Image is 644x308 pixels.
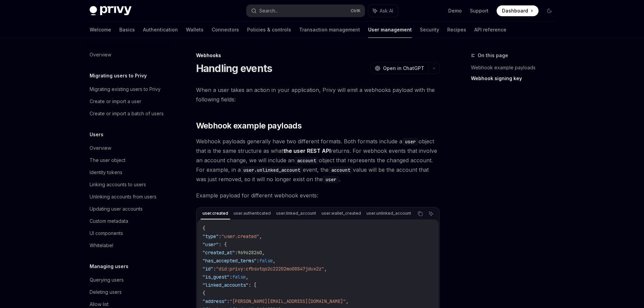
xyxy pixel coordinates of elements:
[497,5,539,16] a: Dashboard
[420,22,439,38] a: Security
[90,97,141,105] div: Create or import a user
[84,274,171,286] a: Querying users
[84,239,171,252] a: Whitelabel
[84,108,171,120] a: Create or import a batch of users
[232,274,246,280] span: false
[202,282,248,288] span: "linked_accounts"
[90,193,157,201] div: Unlinking accounts from users
[235,250,238,256] span: :
[202,298,227,304] span: "address"
[84,95,171,108] a: Create or import a user
[84,154,171,166] a: The user object
[416,209,425,218] button: Copy the contents from the code block
[84,286,171,298] a: Deleting users
[84,215,171,227] a: Custom metadata
[238,250,262,256] span: 969628260
[471,73,560,84] a: Webhook signing key
[246,5,365,17] button: Search...CtrlK
[90,205,143,213] div: Updating user accounts
[219,233,221,239] span: :
[202,258,257,264] span: "has_accepted_terms"
[84,179,171,191] a: Linking accounts to users
[84,83,171,95] a: Migrating existing users to Privy
[230,274,232,280] span: :
[196,52,440,59] div: Webhooks
[364,209,413,217] div: user.unlinked_account
[246,274,248,280] span: ,
[232,209,273,217] div: user.authenticated
[213,266,216,272] span: :
[196,137,440,184] span: Webhook payloads generally have two different formats. Both formats include a object that is the ...
[84,203,171,215] a: Updating user accounts
[202,290,205,296] span: {
[219,241,227,247] span: : {
[221,233,259,239] span: "user.created"
[259,258,273,264] span: false
[227,298,230,304] span: :
[371,63,428,74] button: Open in ChatGPT
[90,156,125,164] div: The user object
[230,298,346,304] span: "[PERSON_NAME][EMAIL_ADDRESS][DOMAIN_NAME]"
[351,8,361,14] span: Ctrl K
[202,241,219,247] span: "user"
[259,7,278,15] div: Search...
[202,250,235,256] span: "created_at"
[329,166,353,174] code: account
[196,62,272,74] h1: Handling events
[241,166,303,174] code: user.unlinked_account
[448,7,462,14] a: Demo
[323,176,339,183] code: user
[427,209,435,218] button: Ask AI
[90,181,146,189] div: Linking accounts to users
[90,6,132,16] img: dark logo
[196,191,440,200] span: Example payload for different webhook events:
[200,209,230,217] div: user.created
[274,209,318,217] div: user.linked_account
[202,274,230,280] span: "is_guest"
[196,120,302,131] span: Webhook example payloads
[502,7,528,14] span: Dashboard
[90,241,113,250] div: Whitelabel
[143,22,178,38] a: Authentication
[259,233,262,239] span: ,
[294,157,319,164] code: account
[196,85,440,104] span: When a user takes an action in your application, Privy will emit a webhooks payload with the foll...
[90,276,124,284] div: Querying users
[90,131,103,139] h5: Users
[90,168,122,176] div: Identity tokens
[84,191,171,203] a: Unlinking accounts from users
[478,51,508,60] span: On this page
[283,147,331,155] a: the user REST API
[212,22,239,38] a: Connectors
[216,266,324,272] span: "did:privy:cfbsvtqo2c22202mo08847jdux2z"
[383,65,424,72] span: Open in ChatGPT
[471,62,560,73] a: Webhook example payloads
[474,22,506,38] a: API reference
[380,7,393,14] span: Ask AI
[368,22,412,38] a: User management
[84,142,171,154] a: Overview
[247,22,291,38] a: Policies & controls
[470,7,488,14] a: Support
[84,166,171,179] a: Identity tokens
[84,49,171,61] a: Overview
[402,138,419,145] code: user
[90,22,111,38] a: Welcome
[186,22,204,38] a: Wallets
[90,144,111,152] div: Overview
[447,22,466,38] a: Recipes
[119,22,135,38] a: Basics
[90,85,161,93] div: Migrating existing users to Privy
[202,233,219,239] span: "type"
[90,110,164,118] div: Create or import a batch of users
[544,5,555,16] button: Toggle dark mode
[273,258,276,264] span: ,
[319,209,363,217] div: user.wallet_created
[90,217,128,225] div: Custom metadata
[84,227,171,239] a: UI components
[90,51,111,59] div: Overview
[346,298,349,304] span: ,
[248,282,257,288] span: : [
[324,266,327,272] span: ,
[90,288,122,296] div: Deleting users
